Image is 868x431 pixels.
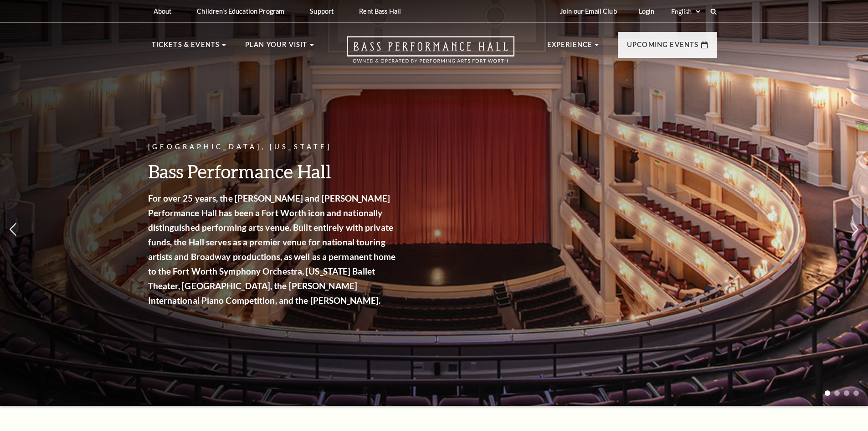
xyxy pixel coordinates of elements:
[359,7,401,15] p: Rent Bass Hall
[154,7,172,15] p: About
[148,193,396,306] strong: For over 25 years, the [PERSON_NAME] and [PERSON_NAME] Performance Hall has been a Fort Worth ico...
[627,39,699,56] p: Upcoming Events
[669,7,702,16] select: Select:
[197,7,284,15] p: Children's Education Program
[148,160,399,183] h3: Bass Performance Hall
[245,39,308,56] p: Plan Your Visit
[152,39,220,56] p: Tickets & Events
[148,141,399,153] p: [GEOGRAPHIC_DATA], [US_STATE]
[310,7,334,15] p: Support
[547,39,593,56] p: Experience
